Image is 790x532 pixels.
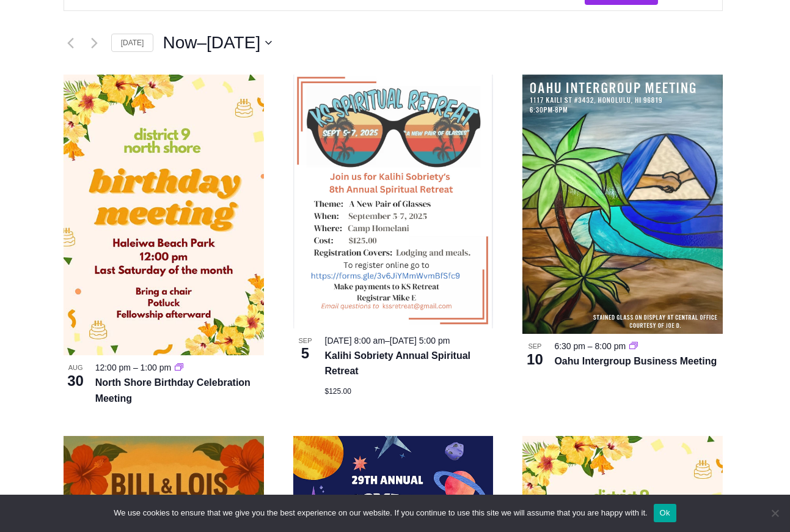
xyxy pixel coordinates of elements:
[163,31,197,55] span: Now
[654,504,676,522] button: Ok
[133,363,138,372] span: –
[163,31,272,55] button: Click to toggle datepicker
[64,35,78,50] a: Previous Events
[325,336,386,345] span: [DATE] 8:00 am
[325,350,471,377] a: Kalihi Sobriety Annual Spiritual Retreat
[629,341,638,351] a: Event series: Oahu Intergroup Business Meeting
[293,75,494,328] img: Kalihi Sobriety Spiritual Retreat Flyer
[64,75,264,355] img: bday meeting flyer.JPG
[197,31,207,55] span: –
[95,377,251,404] a: North Shore Birthday Celebration Meeting
[111,34,154,53] a: [DATE]
[325,334,494,348] div: –
[522,75,723,334] img: OIGBusinessMeeting
[554,341,585,351] time: 6:30 pm
[293,343,318,364] span: 5
[175,363,183,372] a: Event series: North Shore Birthday Celebration Meeting
[141,363,172,372] time: 1:00 pm
[595,341,626,351] time: 8:00 pm
[554,356,717,366] a: Oahu Intergroup Business Meeting
[769,507,781,519] span: No
[588,341,593,351] span: –
[64,363,88,373] span: Aug
[207,31,260,55] span: [DATE]
[522,341,547,352] span: Sep
[64,371,88,391] span: 30
[293,336,318,346] span: Sep
[114,507,647,519] span: We use cookies to ensure that we give you the best experience on our website. If you continue to ...
[522,349,547,370] span: 10
[325,387,351,396] span: $125.00
[87,35,102,50] a: Next Events
[95,363,131,372] time: 12:00 pm
[390,336,450,345] span: [DATE] 5:00 pm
